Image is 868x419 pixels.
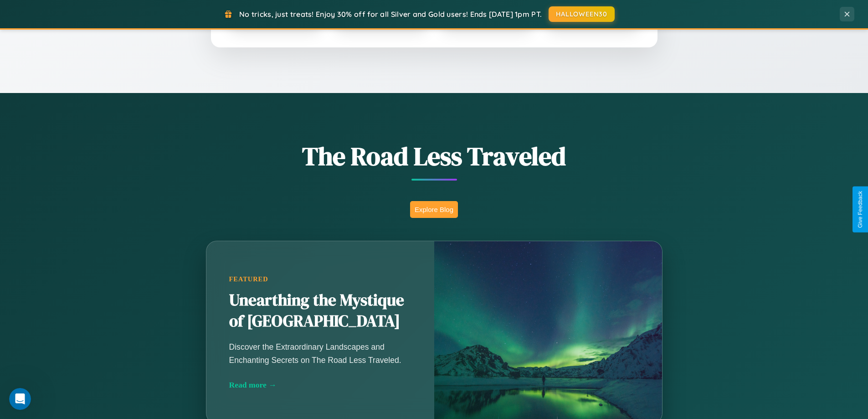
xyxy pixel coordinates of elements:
div: Read more → [229,380,411,390]
div: Featured [229,275,411,283]
iframe: Intercom live chat [9,388,31,410]
div: Give Feedback [857,191,863,228]
span: No tricks, just treats! Enjoy 30% off for all Silver and Gold users! Ends [DATE] 1pm PT. [239,10,542,19]
button: Explore Blog [410,201,458,218]
h1: The Road Less Traveled [161,139,708,174]
h2: Unearthing the Mystique of [GEOGRAPHIC_DATA] [229,290,411,332]
p: Discover the Extraordinary Landscapes and Enchanting Secrets on The Road Less Traveled. [229,341,411,366]
button: HALLOWEEN30 [549,6,615,22]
